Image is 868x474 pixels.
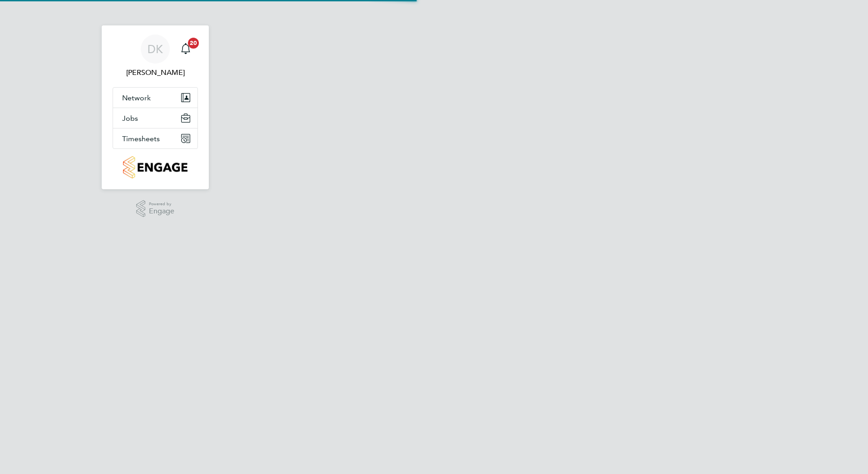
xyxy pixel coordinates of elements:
span: Network [122,94,151,102]
a: 20 [177,35,195,64]
span: Powered by [149,200,174,208]
img: countryside-properties-logo-retina.png [123,156,187,178]
a: Go to home page [113,156,198,178]
a: Powered byEngage [136,200,175,217]
span: 20 [188,38,199,49]
span: Timesheets [122,134,160,143]
nav: Main navigation [102,25,209,189]
span: DK [148,43,163,55]
button: Network [113,88,197,108]
span: Engage [149,207,174,215]
span: Daryl Keiderling [113,67,198,78]
span: Jobs [122,114,138,123]
a: DK[PERSON_NAME] [113,35,198,78]
button: Timesheets [113,128,197,148]
button: Jobs [113,108,197,128]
